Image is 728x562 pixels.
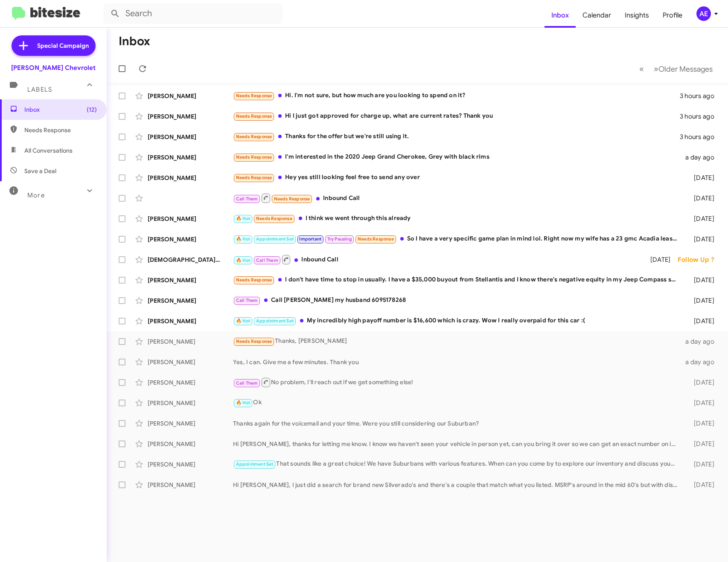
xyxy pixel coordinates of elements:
[148,174,233,182] div: [PERSON_NAME]
[256,236,294,242] span: Appointment Set
[233,111,680,121] div: Hi I just got approved for charge up, what are current rates? Thank you
[148,358,233,366] div: [PERSON_NAME]
[233,234,681,244] div: So I have a very specific game plan in mind lol. Right now my wife has a 23 gmc Acadia lease of $...
[681,317,721,325] div: [DATE]
[681,440,721,448] div: [DATE]
[233,377,681,388] div: No problem, I'll reach out if we get something else!
[148,235,233,243] div: [PERSON_NAME]
[236,134,272,139] span: Needs Response
[236,236,250,242] span: 🔥 Hot
[37,41,89,50] span: Special Campaign
[148,460,233,469] div: [PERSON_NAME]
[233,193,681,203] div: Inbound Call
[24,126,97,134] span: Needs Response
[545,3,576,28] a: Inbox
[236,175,272,180] span: Needs Response
[639,64,644,74] span: «
[233,152,681,162] div: I'm interested in the 2020 Jeep Grand Cherokee, Grey with black rims
[233,173,681,183] div: Hey yes still looking feel free to send any over
[274,196,310,202] span: Needs Response
[681,460,721,469] div: [DATE]
[148,296,233,305] div: [PERSON_NAME]
[236,113,272,119] span: Needs Response
[681,481,721,489] div: [DATE]
[635,60,718,78] nav: Page navigation example
[681,399,721,407] div: [DATE]
[681,153,721,162] div: a day ago
[358,236,394,242] span: Needs Response
[233,316,681,326] div: My incredibly high payoff number is $16,600 which is crazy. Wow I really overpaid for this car :(
[236,93,272,98] span: Needs Response
[681,174,721,182] div: [DATE]
[299,236,321,242] span: Important
[11,64,96,72] div: [PERSON_NAME] Chevrolet
[680,92,721,100] div: 3 hours ago
[148,276,233,284] div: [PERSON_NAME]
[148,133,233,141] div: [PERSON_NAME]
[148,440,233,448] div: [PERSON_NAME]
[236,400,250,406] span: 🔥 Hot
[236,277,272,283] span: Needs Response
[87,105,97,114] span: (12)
[103,3,282,24] input: Search
[233,214,681,223] div: I think we went through this already
[148,112,233,121] div: [PERSON_NAME]
[236,216,250,221] span: 🔥 Hot
[148,419,233,428] div: [PERSON_NAME]
[681,337,721,346] div: a day ago
[148,153,233,162] div: [PERSON_NAME]
[148,399,233,407] div: [PERSON_NAME]
[680,133,721,141] div: 3 hours ago
[119,35,150,48] h1: Inbox
[327,236,352,242] span: Try Pausing
[233,295,681,305] div: Call [PERSON_NAME] my husband 6095178268
[148,214,233,223] div: [PERSON_NAME]
[233,254,641,265] div: Inbound Call
[256,318,294,324] span: Appointment Set
[27,86,52,93] span: Labels
[681,214,721,223] div: [DATE]
[654,64,658,74] span: »
[233,398,681,408] div: Ok
[24,105,97,114] span: Inbox
[681,235,721,243] div: [DATE]
[236,318,250,324] span: 🔥 Hot
[681,296,721,305] div: [DATE]
[148,378,233,387] div: [PERSON_NAME]
[233,440,681,448] div: Hi [PERSON_NAME], thanks for letting me know. I know we haven't seen your vehicle in person yet, ...
[148,317,233,325] div: [PERSON_NAME]
[256,216,292,221] span: Needs Response
[681,378,721,387] div: [DATE]
[24,167,56,175] span: Save a Deal
[618,3,656,28] a: Insights
[236,339,272,344] span: Needs Response
[681,419,721,428] div: [DATE]
[649,60,718,78] button: Next
[236,258,250,263] span: 🔥 Hot
[256,258,278,263] span: Call Them
[27,191,45,199] span: More
[148,92,233,100] div: [PERSON_NAME]
[148,255,233,264] div: [DEMOGRAPHIC_DATA][PERSON_NAME] [PERSON_NAME]
[148,481,233,489] div: [PERSON_NAME]
[236,298,258,303] span: Call Them
[656,3,689,28] a: Profile
[680,112,721,121] div: 3 hours ago
[641,255,678,264] div: [DATE]
[689,6,719,21] button: AE
[236,196,258,202] span: Call Them
[681,276,721,284] div: [DATE]
[148,337,233,346] div: [PERSON_NAME]
[576,3,618,28] span: Calendar
[12,35,96,56] a: Special Campaign
[696,6,711,21] div: AE
[233,459,681,469] div: That sounds like a great choice! We have Suburbans with various features. When can you come by to...
[236,461,274,467] span: Appointment Set
[236,380,258,386] span: Call Them
[233,91,680,101] div: Hi. I'm not sure, but how much are you looking to spend on it?
[658,64,713,74] span: Older Messages
[233,132,680,142] div: Thanks for the offer but we're still using it.
[24,146,73,155] span: All Conversations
